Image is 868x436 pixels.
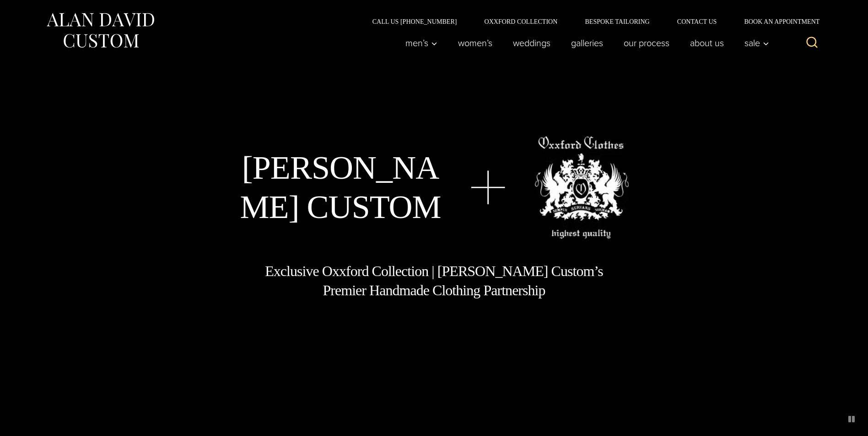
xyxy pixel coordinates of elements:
a: Bespoke Tailoring [571,18,663,25]
a: Oxxford Collection [470,18,571,25]
h1: Exclusive Oxxford Collection | [PERSON_NAME] Custom’s Premier Handmade Clothing Partnership [264,262,604,300]
nav: Primary Navigation [395,34,774,52]
a: Galleries [561,34,613,52]
button: pause animated background image [844,412,859,426]
span: Men’s [405,38,437,48]
a: Contact Us [663,18,731,25]
a: Our Process [613,34,679,52]
h1: [PERSON_NAME] Custom [239,148,442,227]
a: Women’s [447,34,502,52]
nav: Secondary Navigation [359,18,823,25]
img: Alan David Custom [45,10,155,51]
a: Book an Appointment [730,18,823,25]
button: View Search Form [801,32,823,54]
a: weddings [502,34,561,52]
a: Call Us [PHONE_NUMBER] [359,18,471,25]
span: Sale [744,38,769,48]
img: oxxford clothes, highest quality [534,136,629,239]
a: About Us [679,34,734,52]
